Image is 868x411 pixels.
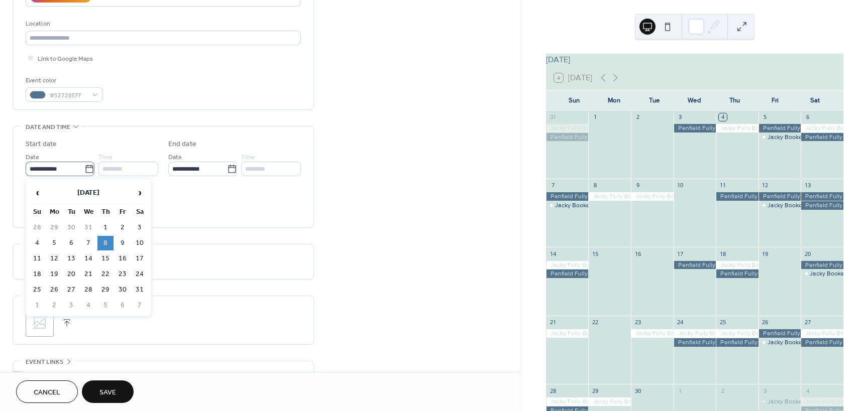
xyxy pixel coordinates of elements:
[804,182,811,189] div: 13
[26,357,63,367] span: Event links
[804,387,811,394] div: 4
[801,338,843,347] div: Penfield Fully Booked
[97,267,114,282] td: 22
[46,220,62,235] td: 29
[46,205,62,219] th: Mo
[762,319,769,326] div: 26
[555,201,604,210] div: Jacky Booked PM
[719,250,726,257] div: 18
[631,329,674,338] div: Jacky Fully Booked
[758,201,801,210] div: Jacky Booked PM
[26,122,70,132] span: Date and time
[591,182,599,189] div: 8
[631,192,674,201] div: Jacky Fully Booked
[29,251,45,266] td: 11
[674,261,716,269] div: Penfield Fully Booked
[26,19,299,29] div: Location
[34,387,60,398] span: Cancel
[546,397,589,406] div: Jacky Fully Booked
[634,319,641,326] div: 23
[132,236,148,250] td: 10
[546,329,589,338] div: Jacky Fully Booked
[29,236,45,250] td: 4
[115,267,131,282] td: 23
[82,380,134,403] button: Save
[716,192,758,201] div: Penfield Fully Booked
[29,298,45,313] td: 1
[132,283,148,297] td: 31
[677,113,684,121] div: 3
[29,267,45,282] td: 18
[758,338,801,347] div: Jacky Booked PM
[677,182,684,189] div: 10
[716,269,758,278] div: Penfield Fully Booked
[115,283,131,297] td: 30
[168,139,196,150] div: End date
[546,124,589,132] div: Jacky Fully Booked
[38,54,93,64] span: Link to Google Maps
[132,298,148,313] td: 7
[762,182,769,189] div: 12
[801,192,843,201] div: Penfield Fully Booked
[716,329,758,338] div: Jacky Fully Booked
[241,152,255,163] span: Time
[715,90,755,110] div: Thu
[801,269,843,278] div: Jacky Booked PM
[132,183,147,203] span: ›
[26,152,39,163] span: Date
[591,113,599,121] div: 1
[549,319,557,326] div: 21
[801,261,843,269] div: Penfield Fully Booked
[546,54,843,66] div: [DATE]
[63,251,79,266] td: 13
[801,397,843,406] div: Jacky Fully Booked
[80,298,96,313] td: 4
[98,152,113,163] span: Time
[63,283,79,297] td: 27
[63,205,79,219] th: Tu
[29,220,45,235] td: 28
[801,124,843,132] div: Jacky Fully Booked
[546,133,589,142] div: Penfield Fully Booked
[554,90,594,110] div: Sun
[675,90,715,110] div: Wed
[132,220,148,235] td: 3
[588,192,631,201] div: Jacky Fully Booked
[80,220,96,235] td: 31
[549,182,557,189] div: 7
[97,236,114,250] td: 8
[804,113,811,121] div: 6
[591,387,599,394] div: 29
[546,201,589,210] div: Jacky Booked PM
[97,298,114,313] td: 5
[546,261,589,269] div: Jacky Fully Booked
[677,319,684,326] div: 24
[588,397,631,406] div: Jacky Fully Booked
[80,283,96,297] td: 28
[115,251,131,266] td: 16
[591,319,599,326] div: 22
[132,251,148,266] td: 17
[549,113,557,121] div: 31
[97,220,114,235] td: 1
[768,133,816,142] div: Jacky Booked PM
[758,133,801,142] div: Jacky Booked PM
[804,319,811,326] div: 27
[634,113,641,121] div: 2
[801,329,843,338] div: Jacky Fully Booked
[16,380,78,403] button: Cancel
[50,90,87,101] span: #52728EFF
[634,250,641,257] div: 16
[719,387,726,394] div: 2
[29,283,45,297] td: 25
[80,267,96,282] td: 21
[115,236,131,250] td: 9
[63,267,79,282] td: 20
[115,220,131,235] td: 2
[26,309,54,337] div: ;
[29,205,45,219] th: Su
[46,283,62,297] td: 26
[80,251,96,266] td: 14
[591,250,599,257] div: 15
